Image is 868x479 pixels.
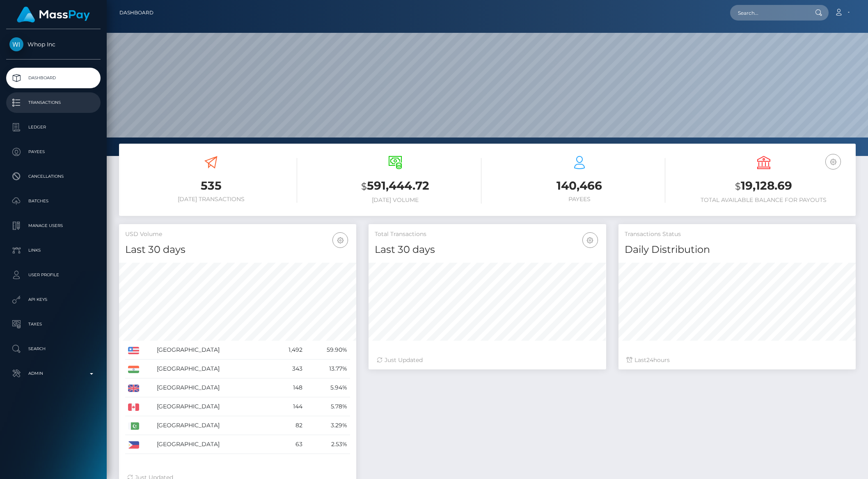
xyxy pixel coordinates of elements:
h4: Daily Distribution [625,243,850,257]
p: Cancellations [9,170,97,183]
td: 1,492 [271,341,305,360]
a: API Keys [6,289,101,310]
span: Whop Inc [6,41,101,48]
td: 82 [271,416,305,435]
h6: Total Available Balance for Payouts [678,197,850,204]
p: Taxes [9,318,97,330]
td: 343 [271,360,305,378]
h5: Total Transactions [375,230,600,238]
a: Admin [6,363,101,384]
h3: 591,444.72 [309,178,481,195]
a: Payees [6,142,101,162]
img: MassPay Logo [17,7,90,23]
p: Ledger [9,121,97,133]
img: IN.png [128,366,139,373]
td: 144 [271,397,305,416]
td: 13.77% [305,360,350,378]
td: 59.90% [305,341,350,360]
p: Manage Users [9,220,97,232]
a: Dashboard [119,4,153,21]
small: $ [735,181,741,192]
td: 5.78% [305,397,350,416]
div: Just Updated [377,356,598,364]
a: Batches [6,191,101,211]
td: [GEOGRAPHIC_DATA] [154,341,271,360]
h3: 535 [125,178,297,194]
a: Cancellations [6,166,101,187]
h6: [DATE] Volume [309,197,481,204]
a: Links [6,240,101,261]
p: Search [9,343,97,355]
td: [GEOGRAPHIC_DATA] [154,378,271,397]
a: Search [6,339,101,359]
td: 3.29% [305,416,350,435]
td: 2.53% [305,435,350,454]
small: $ [361,181,367,192]
h3: 19,128.69 [678,178,850,195]
a: Taxes [6,314,101,335]
p: Batches [9,195,97,207]
h4: Last 30 days [125,243,350,257]
img: GB.png [128,385,139,392]
img: CA.png [128,403,139,411]
p: API Keys [9,293,97,306]
td: [GEOGRAPHIC_DATA] [154,416,271,435]
a: Ledger [6,117,101,138]
td: 63 [271,435,305,454]
a: Transactions [6,92,101,113]
td: 5.94% [305,378,350,397]
h6: [DATE] Transactions [125,196,297,203]
p: User Profile [9,269,97,281]
p: Admin [9,367,97,380]
h3: 140,466 [494,178,666,194]
td: 148 [271,378,305,397]
td: [GEOGRAPHIC_DATA] [154,360,271,378]
input: Search... [730,5,807,21]
h5: USD Volume [125,230,350,238]
span: 24 [646,356,653,364]
img: PH.png [128,441,139,449]
h4: Last 30 days [375,243,600,257]
img: Whop Inc [9,37,23,51]
h5: Transactions Status [625,230,850,238]
a: Manage Users [6,215,101,236]
img: PK.png [128,422,139,430]
td: [GEOGRAPHIC_DATA] [154,397,271,416]
p: Payees [9,146,97,158]
td: [GEOGRAPHIC_DATA] [154,435,271,454]
p: Dashboard [9,72,97,84]
h6: Payees [494,196,666,203]
p: Transactions [9,96,97,109]
div: Last hours [627,356,847,364]
a: Dashboard [6,68,101,88]
a: User Profile [6,265,101,285]
img: US.png [128,347,139,354]
p: Links [9,244,97,257]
